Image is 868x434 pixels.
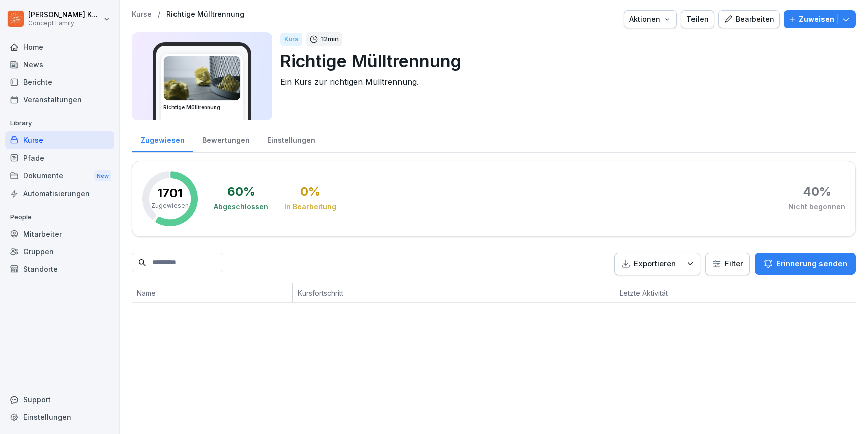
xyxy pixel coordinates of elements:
div: Kurs [280,33,302,46]
a: Berichte [5,73,114,91]
a: Veranstaltungen [5,91,114,108]
div: Abgeschlossen [214,202,268,212]
p: Zugewiesen [151,201,189,210]
div: 40 % [803,186,831,198]
a: Einstellungen [258,126,324,152]
div: Filter [712,259,743,269]
button: Bearbeiten [718,10,780,28]
a: Richtige Mülltrennung [166,10,244,19]
p: Ein Kurs zur richtigen Mülltrennung. [280,76,848,88]
div: In Bearbeitung [284,202,336,212]
p: Library [5,115,114,131]
div: Dokumente [5,167,114,185]
h3: Richtige Mülltrennung [163,104,241,111]
img: xi8ct5mhj8uiktd0s5gxztjb.png [164,56,240,100]
p: Concept Family [28,20,101,27]
button: Filter [706,253,749,275]
a: Kurse [132,10,152,19]
a: News [5,56,114,73]
p: / [158,10,160,19]
a: Bewertungen [193,126,258,152]
div: Teilen [686,14,709,25]
a: DokumenteNew [5,167,114,185]
div: Bearbeiten [724,14,774,25]
p: 1701 [157,187,183,199]
p: Letzte Aktivität [620,287,711,298]
p: Kursfortschritt [298,287,489,298]
a: Gruppen [5,243,114,260]
div: Nicht begonnen [788,202,845,212]
a: Zugewiesen [132,126,193,152]
a: Standorte [5,260,114,278]
p: Exportieren [634,258,676,270]
p: Zuweisen [799,14,834,25]
button: Erinnerung senden [755,253,856,275]
div: 0 % [300,186,320,198]
p: Erinnerung senden [776,258,847,269]
button: Exportieren [614,253,700,275]
button: Aktionen [624,10,677,28]
p: [PERSON_NAME] Komarov [28,11,101,19]
a: Kurse [5,131,114,149]
div: New [94,170,111,182]
a: Home [5,38,114,56]
div: Support [5,391,114,408]
p: 12 min [321,34,339,44]
a: Pfade [5,149,114,167]
div: 60 % [227,186,255,198]
a: Einstellungen [5,408,114,426]
button: Zuweisen [784,10,856,28]
button: Teilen [681,10,714,28]
a: Automatisierungen [5,185,114,202]
p: Name [137,287,287,298]
p: People [5,209,114,225]
p: Richtige Mülltrennung [280,48,848,74]
div: Aktionen [629,14,671,25]
a: Mitarbeiter [5,225,114,243]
